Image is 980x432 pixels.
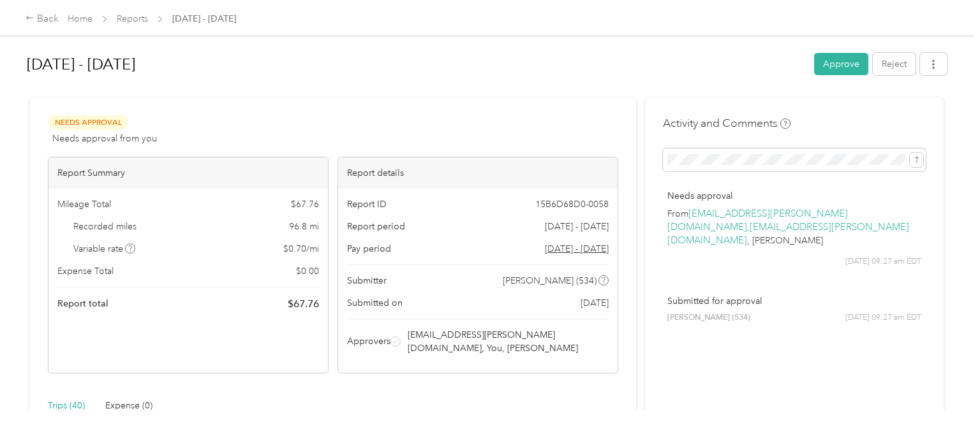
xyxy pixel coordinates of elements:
p: From , , [PERSON_NAME] [667,207,921,247]
span: Variable rate [73,242,136,256]
span: $ 0.00 [296,264,319,278]
span: Submitter [347,274,387,287]
a: [EMAIL_ADDRESS][PERSON_NAME][DOMAIN_NAME] [667,208,848,233]
span: Needs Approval [48,115,128,130]
span: Approvers [347,335,390,348]
div: Report Summary [48,157,328,189]
span: [EMAIL_ADDRESS][PERSON_NAME][DOMAIN_NAME], You, [PERSON_NAME] [408,328,607,355]
button: Approve [814,53,868,75]
p: Needs approval [667,189,921,203]
div: Report details [338,157,618,189]
span: [DATE] 09:27 am EDT [845,312,921,324]
button: Reject [873,53,916,75]
span: [PERSON_NAME] (534) [503,274,597,287]
a: [EMAIL_ADDRESS][PERSON_NAME][DOMAIN_NAME] [667,221,909,247]
span: 15B6D68D0-0058 [535,198,609,211]
span: Expense Total [57,264,114,278]
span: Report period [347,220,405,233]
span: Report ID [347,198,387,211]
span: Needs approval from you [52,132,157,145]
span: Mileage Total [57,198,111,211]
span: Recorded miles [73,220,137,233]
span: [DATE] - [DATE] [172,12,236,25]
span: Submitted on [347,296,403,310]
span: Report total [57,297,108,310]
h1: Sep 15 - 21, 2025 [27,49,805,80]
span: [DATE] 09:27 am EDT [845,256,921,268]
iframe: Everlance-gr Chat Button Frame [909,361,980,432]
span: [DATE] - [DATE] [545,220,609,233]
span: 96.8 mi [289,220,319,233]
span: $ 67.76 [291,198,319,211]
span: Pay period [347,242,391,256]
div: Expense (0) [105,399,152,413]
div: Trips (40) [48,399,85,413]
span: $ 0.70 / mi [283,242,319,256]
a: Reports [117,13,148,24]
span: [DATE] [581,296,609,310]
p: Submitted for approval [667,294,921,308]
span: $ 67.76 [288,296,319,312]
div: Back [26,11,59,27]
span: Go to pay period [545,242,609,256]
span: [PERSON_NAME] (534) [667,312,750,324]
h4: Activity and Comments [663,115,791,131]
a: Home [68,13,93,24]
